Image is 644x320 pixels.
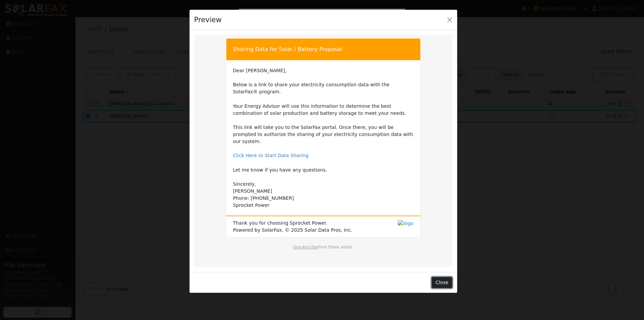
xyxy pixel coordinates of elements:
button: Close [445,15,454,25]
button: Close [432,277,452,288]
td: Dear [PERSON_NAME], Below is a link to share your electricity consumption data with the SolarFax®... [233,67,414,209]
img: logo [398,220,413,227]
h4: Preview [194,14,222,25]
a: Unsubscribe [293,245,318,249]
span: Thank you for choosing Sprocket Power. Powered by SolarFax, © 2025 Solar Data Pros, Inc. [233,220,353,234]
td: Sharing Data for Solar / Battery Proposal [226,39,420,60]
td: from these alerts. [233,244,414,257]
a: Click Here to Start Data Sharing [233,153,309,158]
